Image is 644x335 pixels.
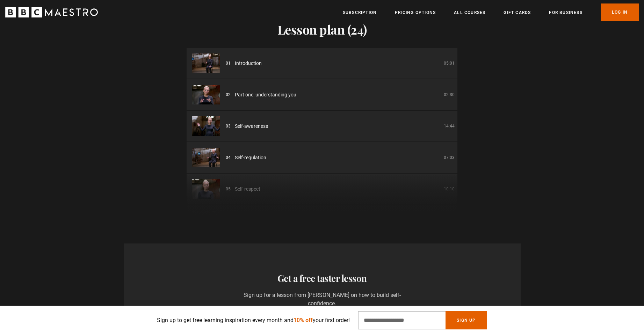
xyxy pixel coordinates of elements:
[157,316,350,325] p: Sign up to get free learning inspiration every month and your first order!
[235,123,268,130] span: Self-awareness
[444,154,455,161] p: 07:03
[235,91,296,99] span: Part one: understanding you
[226,154,231,161] p: 04
[446,311,487,329] button: Sign Up
[454,9,485,16] a: All Courses
[343,3,639,21] nav: Primary
[343,9,377,16] a: Subscription
[5,7,98,17] svg: BBC Maestro
[235,60,262,67] span: Introduction
[444,123,455,129] p: 14:44
[444,60,455,66] p: 05:01
[549,9,582,16] a: For business
[235,154,266,161] span: Self-regulation
[226,60,231,66] p: 01
[129,271,515,285] h3: Get a free taster lesson
[229,291,415,308] p: Sign up for a lesson from [PERSON_NAME] on how to build self-confidence.
[395,9,436,16] a: Pricing Options
[504,9,531,16] a: Gift Cards
[187,22,457,37] h2: Lesson plan (24)
[601,3,639,21] a: Log In
[444,92,455,98] p: 02:30
[226,92,231,98] p: 02
[294,317,313,323] span: 10% off
[226,123,231,129] p: 03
